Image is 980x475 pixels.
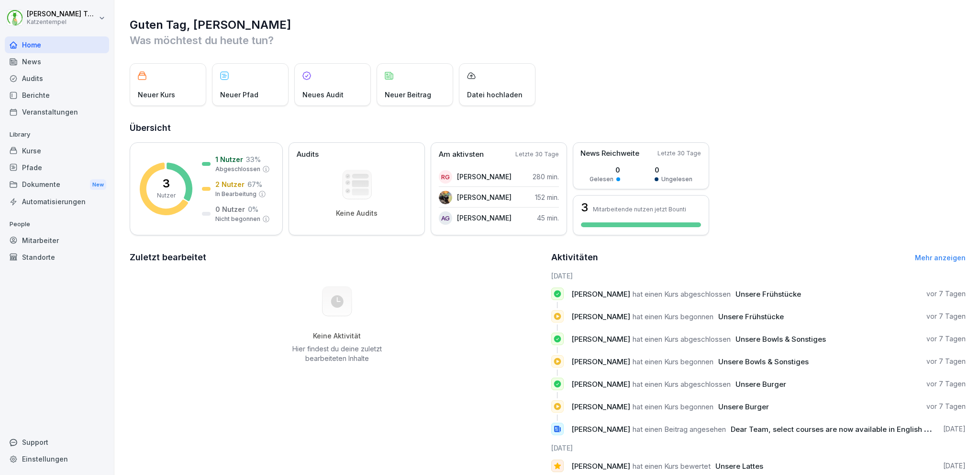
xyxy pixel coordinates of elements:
h2: Übersicht [130,121,966,135]
span: [PERSON_NAME] [571,312,630,321]
p: Gelesen [590,175,613,184]
span: Unsere Bowls & Sonstiges [718,357,809,366]
p: 0 [590,165,620,175]
p: [DATE] [943,424,966,434]
p: Audits [297,149,319,160]
p: 0 Nutzer [215,204,245,214]
div: Einstellungen [5,451,109,467]
p: Ungelesen [661,175,692,184]
p: vor 7 Tagen [926,334,966,344]
span: Unsere Frühstücke [735,290,801,299]
p: Neues Audit [302,90,344,100]
a: Mitarbeiter [5,232,109,249]
span: Unsere Bowls & Sonstiges [735,335,826,344]
p: [PERSON_NAME] [457,172,512,182]
h1: Guten Tag, [PERSON_NAME] [130,17,966,33]
p: [PERSON_NAME] [457,192,512,202]
span: Unsere Lattes [715,462,763,471]
a: Veranstaltungen [5,104,109,120]
p: 280 min. [533,172,559,182]
p: Library [5,127,109,142]
span: [PERSON_NAME] [571,290,630,299]
p: vor 7 Tagen [926,402,966,411]
span: hat einen Kurs begonnen [633,402,713,411]
span: [PERSON_NAME] [571,380,630,389]
span: [PERSON_NAME] [571,357,630,366]
span: [PERSON_NAME] [571,335,630,344]
p: 152 min. [535,192,559,202]
p: People [5,217,109,232]
span: hat einen Kurs abgeschlossen [633,290,731,299]
span: Unsere Burger [718,402,769,411]
p: 2 Nutzer [215,179,245,189]
span: Unsere Burger [735,380,786,389]
p: Neuer Beitrag [385,90,431,100]
p: [DATE] [943,461,966,471]
a: Mehr anzeigen [915,254,966,262]
p: [PERSON_NAME] [457,213,512,223]
div: RG [439,170,452,184]
h6: [DATE] [551,443,966,453]
p: [PERSON_NAME] Terjung [27,10,97,18]
p: Abgeschlossen [215,165,260,174]
h3: 3 [581,202,588,213]
p: Am aktivsten [439,149,484,160]
span: hat einen Kurs abgeschlossen [633,380,731,389]
h5: Keine Aktivität [289,332,385,340]
p: Nutzer [157,191,176,200]
span: hat einen Kurs bewertet [633,462,711,471]
a: News [5,53,109,70]
h2: Zuletzt bearbeitet [130,251,545,264]
span: hat einen Kurs begonnen [633,357,713,366]
a: Berichte [5,87,109,104]
p: 0 [655,165,692,175]
p: vor 7 Tagen [926,289,966,299]
p: vor 7 Tagen [926,357,966,366]
span: [PERSON_NAME] [571,462,630,471]
p: vor 7 Tagen [926,379,966,389]
p: vor 7 Tagen [926,312,966,321]
a: Pfade [5,159,109,176]
p: 1 Nutzer [215,154,243,164]
p: Was möchtest du heute tun? [130,33,966,48]
span: hat einen Kurs begonnen [633,312,713,321]
p: 67 % [247,179,262,189]
p: Letzte 30 Tage [515,150,559,159]
a: Automatisierungen [5,193,109,210]
p: 45 min. [537,213,559,223]
p: 0 % [248,204,258,214]
p: In Bearbeitung [215,190,256,198]
a: Standorte [5,249,109,266]
p: Letzte 30 Tage [657,149,701,158]
p: 3 [163,178,170,189]
p: 33 % [246,154,261,164]
span: [PERSON_NAME] [571,402,630,411]
span: hat einen Beitrag angesehen [633,425,726,434]
a: Audits [5,70,109,87]
div: Support [5,434,109,451]
h6: [DATE] [551,271,966,281]
p: Katzentempel [27,19,97,25]
a: Kurse [5,142,109,159]
p: Datei hochladen [467,90,523,100]
p: Hier findest du deine zuletzt bearbeiteten Inhalte [289,344,385,363]
p: Neuer Kurs [138,90,175,100]
p: Neuer Pfad [220,90,258,100]
div: Dokumente [5,176,109,194]
a: DokumenteNew [5,176,109,194]
div: Home [5,36,109,53]
span: [PERSON_NAME] [571,425,630,434]
span: hat einen Kurs abgeschlossen [633,335,731,344]
span: Unsere Frühstücke [718,312,784,321]
p: News Reichweite [580,148,639,159]
h2: Aktivitäten [551,251,598,264]
img: bfrfte2gpd20o80c17do1vru.png [439,191,452,204]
